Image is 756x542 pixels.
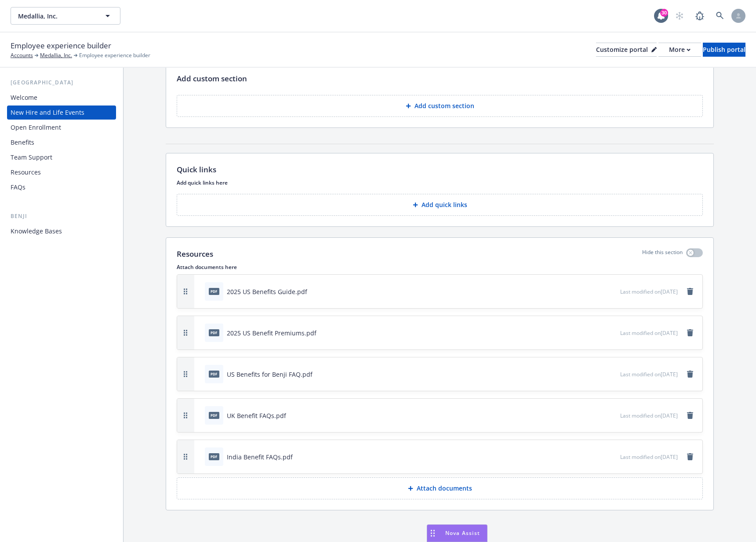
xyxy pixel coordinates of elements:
[703,43,745,57] button: Publish portal
[177,194,703,216] button: Add quick links
[7,224,116,238] a: Knowledge Bases
[7,135,116,149] a: Benefits
[620,371,678,378] span: Last modified on [DATE]
[11,120,61,135] div: Open Enrollment
[11,105,84,120] div: New Hire and Life Events
[620,288,678,295] span: Last modified on [DATE]
[422,200,467,209] p: Add quick links
[595,287,602,296] button: download file
[177,73,247,84] p: Add custom section
[445,529,480,537] span: Nova Assist
[609,328,617,338] button: preview file
[685,410,695,421] a: remove
[177,248,213,260] p: Resources
[79,51,150,59] span: Employee experience builder
[11,135,34,149] div: Benefits
[227,411,286,420] div: UK Benefit FAQs.pdf
[7,150,116,164] a: Team Support
[620,453,678,461] span: Last modified on [DATE]
[177,179,703,186] p: Add quick links here
[595,328,602,338] button: download file
[227,328,316,338] div: 2025 US Benefit Premiums.pdf
[595,452,602,462] button: download file
[11,91,37,105] div: Welcome
[609,411,617,420] button: preview file
[40,51,72,59] a: Medallia, Inc.
[595,411,602,420] button: download file
[685,451,695,462] a: remove
[11,165,41,179] div: Resources
[685,286,695,297] a: remove
[227,287,307,296] div: 2025 US Benefits Guide.pdf
[414,102,474,110] p: Add custom section
[660,9,668,17] div: 30
[177,477,703,499] button: Attach documents
[658,43,701,57] button: More
[620,329,678,337] span: Last modified on [DATE]
[7,165,116,179] a: Resources
[427,525,438,542] div: Drag to move
[609,287,617,296] button: preview file
[7,120,116,135] a: Open Enrollment
[18,11,94,21] span: Medallia, Inc.
[609,370,617,379] button: preview file
[685,327,695,338] a: remove
[7,212,116,221] div: Benji
[609,452,617,462] button: preview file
[11,51,33,59] a: Accounts
[7,105,116,120] a: New Hire and Life Events
[209,329,219,336] span: pdf
[685,369,695,379] a: remove
[7,78,116,87] div: [GEOGRAPHIC_DATA]
[427,524,487,542] button: Nova Assist
[11,7,120,25] button: Medallia, Inc.
[671,7,688,25] a: Start snowing
[177,164,216,175] p: Quick links
[596,43,657,57] button: Customize portal
[227,370,313,379] div: US Benefits for Benji FAQ.pdf
[7,91,116,105] a: Welcome
[209,371,219,377] span: pdf
[595,370,602,379] button: download file
[691,7,709,25] a: Report a Bug
[209,453,219,460] span: pdf
[596,43,657,56] div: Customize portal
[209,412,219,418] span: pdf
[209,288,219,295] span: pdf
[703,43,745,56] div: Publish portal
[642,248,683,260] p: Hide this section
[177,263,703,271] p: Attach documents here
[669,43,691,56] div: More
[11,180,25,194] div: FAQs
[227,452,293,462] div: India Benefit FAQs.pdf
[11,224,62,238] div: Knowledge Bases
[11,40,111,51] span: Employee experience builder
[711,7,729,25] a: Search
[11,150,52,164] div: Team Support
[620,412,678,419] span: Last modified on [DATE]
[7,180,116,194] a: FAQs
[417,484,472,493] p: Attach documents
[177,95,703,117] button: Add custom section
